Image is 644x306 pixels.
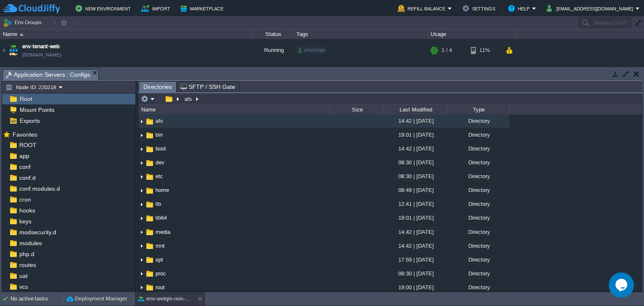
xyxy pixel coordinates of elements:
img: AMDAwAAAACH5BAEAAAAALAAAAAABAAEAAAICRAEAOw== [138,143,145,156]
span: lib [154,200,162,207]
img: AMDAwAAAACH5BAEAAAAALAAAAAABAAEAAAICRAEAOw== [138,170,145,183]
a: boot [154,145,167,152]
button: Settings [462,3,498,13]
button: env-welqin-non-prod [138,295,191,303]
span: mnt [154,242,166,249]
div: Name [139,105,329,114]
a: home [154,187,170,194]
button: Node ID: 220218 [5,83,59,91]
img: AMDAwAAAACH5BAEAAAAALAAAAAABAAEAAAICRAEAOw== [138,129,145,142]
div: Directory [447,114,509,127]
img: AMDAwAAAACH5BAEAAAAALAAAAAABAAEAAAICRAEAOw== [145,186,154,195]
a: conf.d [18,174,37,182]
a: Root [18,95,34,103]
img: AMDAwAAAACH5BAEAAAAALAAAAAABAAEAAAICRAEAOw== [138,226,145,239]
div: Running [252,62,294,85]
img: AMDAwAAAACH5BAEAAAAALAAAAAABAAEAAAICRAEAOw== [145,145,154,154]
a: media [154,228,171,236]
div: Directory [447,267,509,280]
img: AMDAwAAAACH5BAEAAAAALAAAAAABAAEAAAICRAEAOw== [138,212,145,225]
img: AMDAwAAAACH5BAEAAAAALAAAAAABAAEAAAICRAEAOw== [145,228,154,237]
img: AMDAwAAAACH5BAEAAAAALAAAAAABAAEAAAICRAEAOw== [145,283,154,292]
a: conf.modules.d [18,185,61,192]
a: conf [18,163,32,171]
div: 19:00 | [DATE] [384,281,447,294]
div: 14:42 | [DATE] [384,114,447,127]
div: Usage [428,29,517,39]
div: 19:01 | [DATE] [384,211,447,224]
button: New Environment [75,3,133,13]
a: dev [154,159,166,166]
img: AMDAwAAAACH5BAEAAAAALAAAAAABAAEAAAICRAEAOw== [138,198,145,211]
img: AMDAwAAAACH5BAEAAAAALAAAAAABAAEAAAICRAEAOw== [145,241,154,251]
button: [EMAIL_ADDRESS][DOMAIN_NAME] [547,3,636,13]
img: AMDAwAAAACH5BAEAAAAALAAAAAABAAEAAAICRAEAOw== [20,34,23,36]
img: AMDAwAAAACH5BAEAAAAALAAAAAABAAEAAAICRAEAOw== [138,115,145,128]
a: modules [18,239,43,247]
span: app [18,152,31,160]
a: keys [18,218,33,225]
img: AMDAwAAAACH5BAEAAAAALAAAAAABAAEAAAICRAEAOw== [0,39,7,62]
div: Directory [447,239,509,252]
div: No active tasks [10,292,63,306]
a: vcs [18,283,29,290]
span: Favorites [11,131,39,138]
span: env-tenant-web [22,42,60,51]
a: proc [154,270,167,277]
a: modsecurity.d [18,228,57,236]
div: Size [330,105,384,114]
img: AMDAwAAAACH5BAEAAAAALAAAAAABAAEAAAICRAEAOw== [138,184,145,197]
img: AMDAwAAAACH5BAEAAAAALAAAAAABAAEAAAICRAEAOw== [145,117,154,126]
div: 08:30 | [DATE] [384,170,447,183]
a: hooks [18,207,36,214]
div: Directory [447,253,509,266]
img: AMDAwAAAACH5BAEAAAAALAAAAAABAAEAAAICRAEAOw== [145,214,154,223]
div: 08:30 | [DATE] [384,267,447,280]
img: AMDAwAAAACH5BAEAAAAALAAAAAABAAEAAAICRAEAOw== [8,39,19,62]
a: php.d [18,250,36,258]
div: Last Modified [384,105,447,114]
img: AMDAwAAAACH5BAEAAAAALAAAAAABAAEAAAICRAEAOw== [138,267,145,280]
a: root [154,284,166,291]
div: 14:42 | [DATE] [384,226,447,239]
a: lib64 [154,214,168,221]
img: AMDAwAAAACH5BAEAAAAALAAAAAABAAEAAAICRAEAOw== [8,62,19,85]
button: afs [183,95,194,103]
div: Directory [447,156,509,169]
div: 19:01 | [DATE] [384,128,447,141]
span: routes [18,261,37,269]
img: AMDAwAAAACH5BAEAAAAALAAAAAABAAEAAAICRAEAOw== [138,281,145,294]
div: 14:42 | [DATE] [384,239,447,252]
div: Directory [447,128,509,141]
a: bin [154,131,164,138]
a: etc [154,173,164,180]
img: AMDAwAAAACH5BAEAAAAALAAAAAABAAEAAAICRAEAOw== [145,200,154,209]
div: Name [1,29,252,39]
span: opt [154,256,164,263]
img: AMDAwAAAACH5BAEAAAAALAAAAAABAAEAAAICRAEAOw== [145,255,154,265]
div: Directory [447,170,509,183]
div: 11% [471,39,498,62]
a: afs [154,117,164,124]
div: Directory [447,211,509,224]
a: cron [18,196,32,203]
span: ROOT [18,141,38,149]
span: Application Servers : Configs [5,70,90,80]
img: AMDAwAAAACH5BAEAAAAALAAAAAABAAEAAAICRAEAOw== [138,240,145,253]
div: Directory [447,197,509,210]
span: uat [18,272,29,280]
div: Directory [447,226,509,239]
